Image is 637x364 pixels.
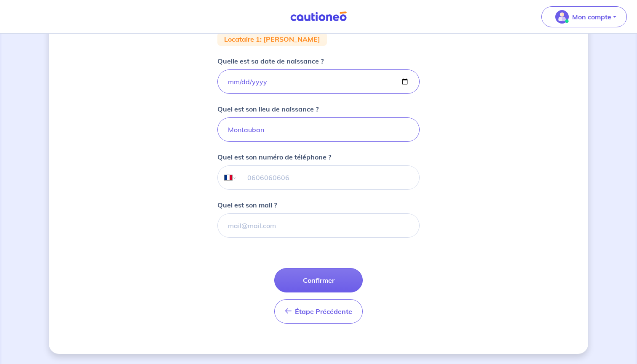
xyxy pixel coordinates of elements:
[287,11,350,22] img: Cautioneo
[217,117,420,142] input: Paris
[217,152,331,162] p: Quel est son numéro de téléphone ?
[217,56,324,66] p: Quelle est sa date de naissance ?
[260,36,320,43] p: : [PERSON_NAME]
[274,268,363,292] button: Confirmer
[217,104,318,114] p: Quel est son lieu de naissance ?
[295,307,352,316] span: Étape Précédente
[541,6,627,27] button: illu_account_valid_menu.svgMon compte
[237,166,419,189] input: 0606060606
[555,10,569,24] img: illu_account_valid_menu.svg
[224,36,260,43] p: Locataire 1
[217,69,420,94] input: birthdate.placeholder
[274,299,363,324] button: Étape Précédente
[572,12,611,22] p: Mon compte
[217,200,277,210] p: Quel est son mail ?
[217,213,420,238] input: mail@mail.com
